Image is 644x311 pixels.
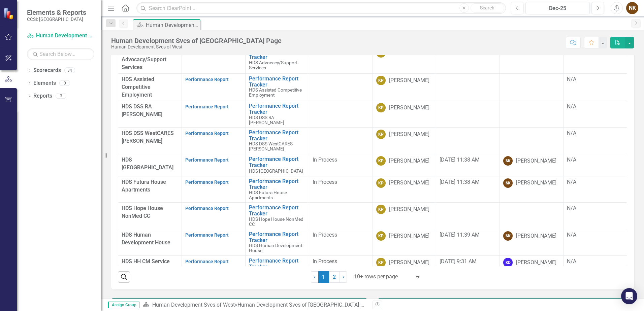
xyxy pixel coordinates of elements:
div: [DATE] 11:38 AM [440,178,496,186]
div: KP [376,156,386,166]
span: In Process [313,157,337,163]
div: [PERSON_NAME] [516,232,556,240]
div: 34 [64,68,75,73]
div: N/A [567,258,623,266]
span: HDS HH CM Service Dollars [122,258,170,272]
td: Double-Click to Edit Right Click for Context Menu [245,154,309,176]
small: CCSI: [GEOGRAPHIC_DATA] [27,16,86,22]
div: 3 [56,93,66,99]
a: Performance Report Tracker [249,156,305,168]
span: HDS DSS WestCARES [PERSON_NAME] [122,130,174,144]
a: Performance Report [185,131,229,136]
div: [PERSON_NAME] [389,179,429,187]
a: Reports [33,92,52,100]
span: Assign Group [108,302,139,308]
div: [PERSON_NAME] [389,104,429,112]
td: Double-Click to Edit Right Click for Context Menu [245,128,309,154]
div: NK [503,178,513,188]
div: N/A [567,156,623,164]
td: Double-Click to Edit [309,101,373,128]
div: [PERSON_NAME] [389,77,429,84]
a: 2 [329,271,340,283]
td: Double-Click to Edit [309,203,373,229]
div: [PERSON_NAME] [389,232,429,240]
td: Double-Click to Edit Right Click for Context Menu [245,255,309,278]
a: Performance Report Tracker [249,103,305,115]
a: Performance Report Tracker [249,205,305,216]
a: Performance Report [185,157,229,163]
a: Performance Report Tracker [249,231,305,243]
span: ‹ [314,274,316,280]
span: In Process [313,258,337,265]
div: [DATE] 11:38 AM [440,156,496,164]
img: ClearPoint Strategy [3,8,15,20]
input: Search Below... [27,48,94,60]
div: KP [376,76,386,85]
div: KP [376,231,386,241]
a: Performance Report Tracker [249,130,305,141]
a: Human Development Svcs of West [27,32,94,40]
span: HDS DSS WestCARES [PERSON_NAME] [249,141,293,151]
div: NK [503,231,513,241]
td: Double-Click to Edit Right Click for Context Menu [245,46,309,74]
a: Human Development Svcs of West [152,302,235,308]
div: [PERSON_NAME] [389,206,429,213]
div: N/A [567,130,623,137]
div: [DATE] 11:39 AM [440,231,496,239]
span: In Process [313,232,337,238]
td: Double-Click to Edit [309,46,373,74]
div: Dec-25 [528,4,587,12]
td: Double-Click to Edit [309,176,373,203]
span: HDS Advocacy/Support Services [122,48,166,70]
td: Double-Click to Edit Right Click for Context Menu [245,73,309,101]
div: [PERSON_NAME] [389,131,429,138]
span: HDS Hope House NonMed CC [122,205,163,219]
a: Performance Report [185,259,229,264]
div: N/A [567,231,623,239]
a: Performance Report Tracker [249,178,305,190]
span: 1 [318,271,329,283]
div: KP [376,205,386,214]
span: Elements & Reports [27,8,86,16]
div: KP [376,130,386,139]
td: Double-Click to Edit [309,255,373,278]
div: [PERSON_NAME] [516,179,556,187]
td: Double-Click to Edit [309,229,373,256]
td: Double-Click to Edit Right Click for Context Menu [245,229,309,256]
a: Elements [33,79,56,87]
div: [PERSON_NAME] [389,157,429,165]
td: Double-Click to Edit [309,73,373,101]
td: Double-Click to Edit Right Click for Context Menu [245,203,309,229]
a: Performance Report [185,206,229,211]
span: HDS Human Development House [249,243,302,253]
span: HDS DSS RA [PERSON_NAME] [249,115,284,125]
td: Double-Click to Edit Right Click for Context Menu [245,176,309,203]
div: KP [376,178,386,188]
td: Double-Click to Edit [309,154,373,176]
div: Human Development Svcs of [GEOGRAPHIC_DATA] Page [237,302,373,308]
div: [PERSON_NAME] [389,259,429,267]
span: › [343,274,344,280]
button: Dec-25 [525,2,590,14]
span: HDS Advocacy/Support Services [249,60,297,70]
a: Performance Report [185,104,229,109]
a: Performance Report [185,179,229,185]
div: [DATE] 9:31 AM [440,258,496,266]
div: NK [503,156,513,166]
span: HDS Human Development House [122,232,170,246]
span: HDS [GEOGRAPHIC_DATA] [122,157,173,171]
div: » [143,301,367,309]
span: HDS Futura House Apartments [249,190,287,200]
a: Scorecards [33,67,61,74]
a: Performance Report Tracker [249,258,305,270]
td: Double-Click to Edit [309,128,373,154]
span: Search [480,5,494,10]
button: NK [626,2,638,14]
div: Human Development Svcs of West [111,44,282,49]
div: N/A [567,205,623,212]
span: HDS Futura House Apartments [122,179,166,193]
div: N/A [567,178,623,186]
div: KD [503,258,513,267]
span: HDS Hope House NonMed CC [249,216,303,227]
